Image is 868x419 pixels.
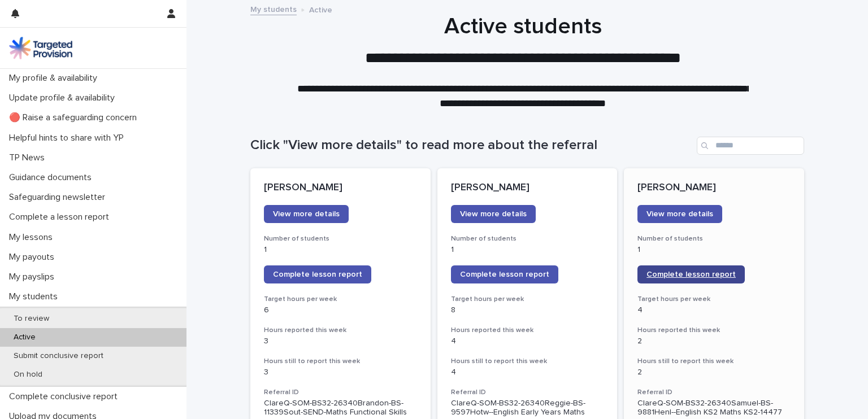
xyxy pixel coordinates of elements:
[250,2,297,15] a: My students
[273,270,362,278] span: Complete lesson report
[637,305,791,315] p: 4
[264,234,417,243] h3: Number of students
[451,205,536,223] a: View more details
[9,37,72,59] img: M5nRWzHhSzIhMunXDL62
[5,73,106,84] p: My profile & availability
[451,305,604,315] p: 8
[309,3,332,15] p: Active
[451,234,604,243] h3: Number of students
[460,210,527,218] span: View more details
[5,112,146,123] p: 🔴 Raise a safeguarding concern
[5,291,67,302] p: My students
[5,232,62,243] p: My lessons
[451,337,604,346] p: 4
[637,357,791,366] h3: Hours still to report this week
[451,182,604,194] p: [PERSON_NAME]
[5,212,118,222] p: Complete a lesson report
[451,388,604,397] h3: Referral ID
[451,265,558,283] a: Complete lesson report
[646,210,713,218] span: View more details
[5,351,112,361] p: Submit conclusive report
[264,305,417,315] p: 6
[5,314,58,324] p: To review
[5,333,45,342] p: Active
[264,357,417,366] h3: Hours still to report this week
[451,368,604,377] p: 4
[5,172,101,183] p: Guidance documents
[637,182,791,194] p: [PERSON_NAME]
[460,270,549,278] span: Complete lesson report
[451,295,604,304] h3: Target hours per week
[250,137,692,154] h1: Click "View more details" to read more about the referral
[451,357,604,366] h3: Hours still to report this week
[273,210,340,218] span: View more details
[637,388,791,397] h3: Referral ID
[637,245,791,255] p: 1
[451,245,604,255] p: 1
[5,93,124,103] p: Update profile & availability
[264,368,417,377] p: 3
[697,137,804,155] input: Search
[5,391,127,402] p: Complete conclusive report
[264,245,417,255] p: 1
[246,13,800,40] h1: Active students
[264,182,417,194] p: [PERSON_NAME]
[5,252,63,263] p: My payouts
[5,272,63,282] p: My payslips
[5,133,133,143] p: Helpful hints to share with YP
[5,152,54,163] p: TP News
[637,295,791,304] h3: Target hours per week
[637,234,791,243] h3: Number of students
[5,370,51,379] p: On hold
[637,368,791,377] p: 2
[637,337,791,346] p: 2
[5,192,114,203] p: Safeguarding newsletter
[264,205,349,223] a: View more details
[637,205,722,223] a: View more details
[637,265,745,283] a: Complete lesson report
[264,326,417,335] h3: Hours reported this week
[637,399,791,418] p: ClareQ-SOM-BS32-26340Samuel-BS-9881Henl--English KS2 Maths KS2-14477
[264,388,417,397] h3: Referral ID
[637,326,791,335] h3: Hours reported this week
[264,337,417,346] p: 3
[451,326,604,335] h3: Hours reported this week
[646,270,736,278] span: Complete lesson report
[264,295,417,304] h3: Target hours per week
[264,265,371,283] a: Complete lesson report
